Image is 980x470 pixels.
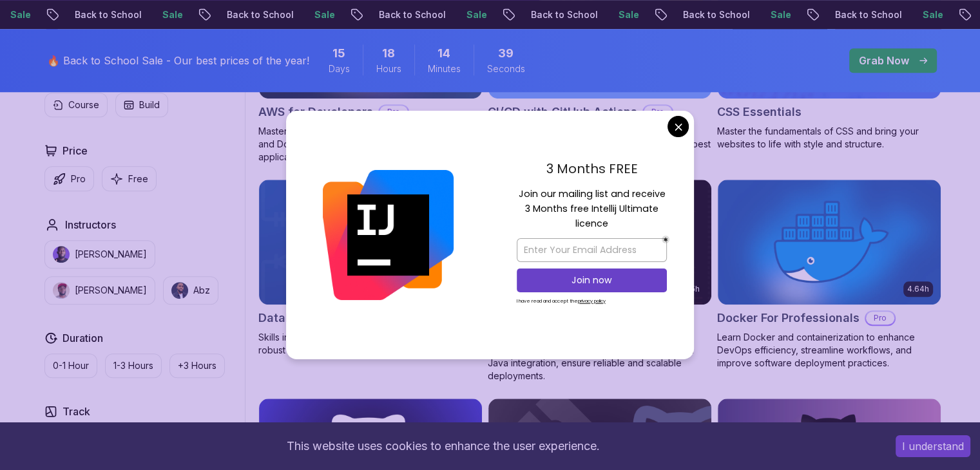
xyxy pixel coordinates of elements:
[71,173,86,185] p: Pro
[717,103,802,121] h2: CSS Essentials
[115,93,168,117] button: Build
[711,8,752,21] p: Sale
[167,8,255,21] p: Back to School
[75,248,147,261] p: [PERSON_NAME]
[163,276,218,305] button: instructor imgAbz
[53,359,89,372] p: 0-1 Hour
[319,8,407,21] p: Back to School
[65,217,116,232] h2: Instructors
[380,106,408,118] p: Pro
[47,53,309,68] p: 🔥 Back to School Sale - Our best prices of the year!
[10,432,876,460] div: This website uses cookies to enhance the user experience.
[382,44,395,62] span: 18 Hours
[105,353,162,378] button: 1-3 Hours
[169,353,225,378] button: +3 Hours
[53,246,70,263] img: instructor img
[859,53,909,68] p: Grab Now
[62,143,88,158] h2: Price
[258,103,373,121] h2: AWS for Developers
[258,179,483,357] a: Database Design & Implementation card1.70hNEWDatabase Design & ImplementationProSkills in databas...
[255,8,296,21] p: Sale
[44,353,97,378] button: 0-1 Hour
[258,125,483,164] p: Master AWS services like EC2, RDS, VPC, Route 53, and Docker to deploy and manage scalable cloud ...
[437,44,450,62] span: 14 Minutes
[44,240,155,268] button: instructor img[PERSON_NAME]
[471,8,559,21] p: Back to School
[718,180,941,305] img: Docker For Professionals card
[68,99,99,111] p: Course
[44,276,155,305] button: instructor img[PERSON_NAME]
[498,44,514,62] span: 39 Seconds
[44,166,94,191] button: Pro
[332,44,345,62] span: 15 Days
[863,8,904,21] p: Sale
[62,330,103,346] h2: Duration
[717,331,941,370] p: Learn Docker and containerization to enhance DevOps efficiency, streamline workflows, and improve...
[53,282,70,299] img: instructor img
[717,125,941,151] p: Master the fundamentals of CSS and bring your websites to life with style and structure.
[488,103,637,121] h2: CI/CD with GitHub Actions
[717,309,860,327] h2: Docker For Professionals
[113,359,153,372] p: 1-3 Hours
[102,8,144,21] p: Sale
[258,309,447,327] h2: Database Design & Implementation
[44,93,108,117] button: Course
[178,359,216,372] p: +3 Hours
[487,62,525,75] span: Seconds
[896,435,970,457] button: Accept cookies
[717,179,941,370] a: Docker For Professionals card4.64hDocker For ProfessionalsProLearn Docker and containerization to...
[644,106,672,118] p: Pro
[259,180,482,305] img: Database Design & Implementation card
[559,8,600,21] p: Sale
[75,284,147,297] p: [PERSON_NAME]
[193,284,210,297] p: Abz
[15,8,102,21] p: Back to School
[907,284,929,294] p: 4.64h
[62,404,90,419] h2: Track
[428,62,461,75] span: Minutes
[171,282,188,299] img: instructor img
[407,8,448,21] p: Sale
[866,312,894,324] p: Pro
[376,62,401,75] span: Hours
[775,8,863,21] p: Back to School
[623,8,711,21] p: Back to School
[128,173,148,185] p: Free
[258,331,483,357] p: Skills in database design and SQL for efficient, robust backend development
[102,166,157,191] button: Free
[139,99,160,111] p: Build
[329,62,350,75] span: Days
